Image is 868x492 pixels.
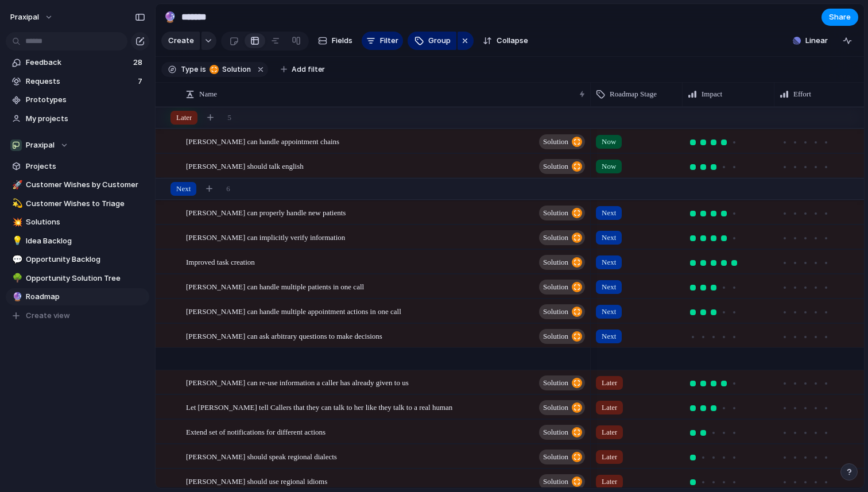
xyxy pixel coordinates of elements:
[26,76,134,87] span: Requests
[6,307,149,324] button: Create view
[292,64,325,75] span: Add filter
[805,35,828,47] span: Linear
[26,273,145,284] span: Opportunity Solution Tree
[539,255,585,270] button: Solution
[6,251,149,268] a: 💬Opportunity Backlog
[186,304,401,317] span: [PERSON_NAME] can handle multiple appointment actions in one call
[186,280,364,293] span: [PERSON_NAME] can handle multiple patients in one call
[543,304,568,320] span: Solution
[10,235,22,247] button: 💡
[10,216,22,228] button: 💥
[12,179,20,192] div: 🚀
[602,306,616,317] span: Next
[6,110,149,127] a: My projects
[543,158,568,175] span: Solution
[186,230,345,243] span: [PERSON_NAME] can implicitly verify information
[478,32,533,50] button: Collapse
[6,195,149,212] a: 💫Customer Wishes to Triage
[176,183,191,195] span: Next
[6,214,149,231] a: 💥Solutions
[186,474,327,487] span: [PERSON_NAME] should use regional idioms
[793,88,811,100] span: Effort
[602,207,616,219] span: Next
[26,254,145,265] span: Opportunity Backlog
[10,179,22,191] button: 🚀
[408,32,456,50] button: Group
[10,11,39,23] span: praxipal
[10,291,22,303] button: 🔮
[198,63,208,76] button: is
[539,329,585,344] button: Solution
[539,425,585,440] button: Solution
[219,64,251,75] span: Solution
[821,9,858,26] button: Share
[133,57,145,68] span: 28
[543,230,568,246] span: Solution
[539,159,585,174] button: Solution
[602,232,616,243] span: Next
[186,255,255,268] span: Improved task creation
[10,198,22,210] button: 💫
[161,8,179,26] button: 🔮
[543,400,568,416] span: Solution
[10,254,22,265] button: 💬
[6,91,149,109] a: Prototypes
[539,280,585,295] button: Solution
[26,113,145,125] span: My projects
[12,197,20,210] div: 💫
[602,377,617,389] span: Later
[539,450,585,464] button: Solution
[6,233,149,250] a: 💡Idea Backlog
[6,288,149,305] div: 🔮Roadmap
[539,206,585,220] button: Solution
[539,400,585,415] button: Solution
[6,137,149,154] button: Praxipal
[186,400,452,413] span: Let [PERSON_NAME] tell Callers that they can talk to her like they talk to a real human
[186,450,337,463] span: [PERSON_NAME] should speak regional dialects
[602,257,616,268] span: Next
[497,35,528,47] span: Collapse
[26,161,145,172] span: Projects
[602,161,616,172] span: Now
[539,474,585,489] button: Solution
[543,375,568,391] span: Solution
[543,328,568,344] span: Solution
[186,329,382,342] span: [PERSON_NAME] can ask arbitrary questions to make decisions
[26,57,130,68] span: Feedback
[186,375,409,389] span: [PERSON_NAME] can re-use information a caller has already given to us
[26,94,145,106] span: Prototypes
[161,32,200,50] button: Create
[6,176,149,193] div: 🚀Customer Wishes by Customer
[6,73,149,90] a: Requests7
[26,291,145,303] span: Roadmap
[26,198,145,210] span: Customer Wishes to Triage
[539,375,585,390] button: Solution
[226,183,230,195] span: 6
[26,310,70,321] span: Create view
[543,449,568,465] span: Solution
[313,32,357,50] button: Fields
[602,331,616,342] span: Next
[543,254,568,270] span: Solution
[602,451,617,463] span: Later
[539,134,585,149] button: Solution
[428,35,451,47] span: Group
[199,88,217,100] span: Name
[602,427,617,438] span: Later
[227,112,231,123] span: 5
[12,234,20,247] div: 💡
[26,179,145,191] span: Customer Wishes by Customer
[200,64,206,75] span: is
[543,279,568,295] span: Solution
[274,61,332,78] button: Add filter
[10,273,22,284] button: 🌳
[186,159,304,172] span: [PERSON_NAME] should talk english
[702,88,722,100] span: Impact
[181,64,198,75] span: Type
[6,270,149,287] a: 🌳Opportunity Solution Tree
[602,402,617,413] span: Later
[788,32,832,49] button: Linear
